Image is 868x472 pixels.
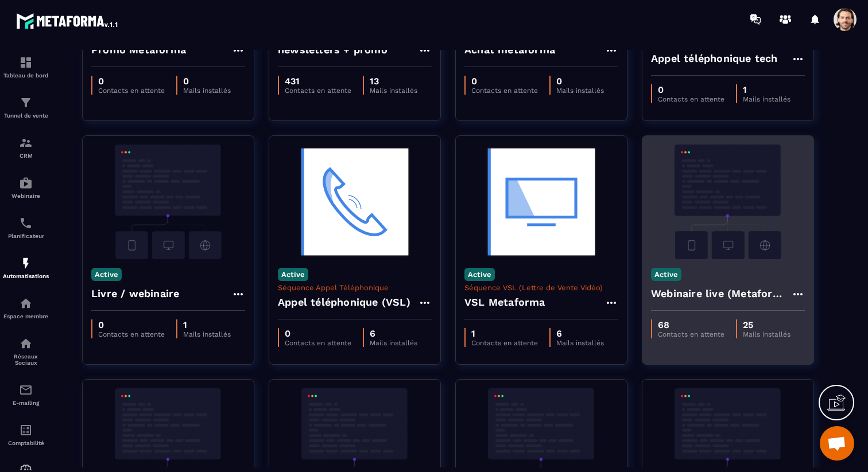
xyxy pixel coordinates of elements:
[471,328,538,339] p: 1
[743,95,790,103] p: Mails installés
[98,330,165,338] p: Contacts en attente
[3,375,49,415] a: emailemailE-mailing
[183,76,231,87] p: 0
[471,87,538,95] p: Contacts en attente
[658,319,724,330] p: 68
[91,145,245,259] img: automation-background
[3,313,49,319] p: Espace membre
[91,42,186,58] h4: Promo Metaforma
[3,127,49,167] a: formationformationCRM
[278,145,432,259] img: automation-background
[3,233,49,239] p: Planificateur
[19,423,33,437] img: accountant
[19,216,33,230] img: scheduler
[19,136,33,150] img: formation
[285,87,351,95] p: Contacts en attente
[370,328,417,339] p: 6
[370,339,417,347] p: Mails installés
[183,319,231,330] p: 1
[3,288,49,328] a: automationsautomationsEspace membre
[556,87,604,95] p: Mails installés
[278,268,308,281] p: Active
[19,176,33,190] img: automations
[658,330,724,338] p: Contacts en attente
[98,87,165,95] p: Contacts en attente
[278,42,387,58] h4: newsletters + promo
[19,297,33,310] img: automations
[464,283,618,292] p: Séquence VSL (Lettre de Vente Vidéo)
[820,426,854,461] a: Ouvrir le chat
[3,193,49,199] p: Webinaire
[98,76,165,87] p: 0
[91,286,179,302] h4: Livre / webinaire
[19,337,33,350] img: social-network
[16,10,119,31] img: logo
[285,328,351,339] p: 0
[743,319,790,330] p: 25
[464,145,618,259] img: automation-background
[19,56,33,69] img: formation
[3,248,49,288] a: automationsautomationsAutomatisations
[285,339,351,347] p: Contacts en attente
[91,268,122,281] p: Active
[3,47,49,87] a: formationformationTableau de bord
[471,339,538,347] p: Contacts en attente
[658,84,724,95] p: 0
[285,76,351,87] p: 431
[3,208,49,248] a: schedulerschedulerPlanificateur
[278,283,432,292] p: Séquence Appel Téléphonique
[556,339,604,347] p: Mails installés
[98,319,165,330] p: 0
[3,415,49,455] a: accountantaccountantComptabilité
[3,167,49,208] a: automationsautomationsWebinaire
[651,268,681,281] p: Active
[3,112,49,119] p: Tunnel de vente
[464,294,545,310] h4: VSL Metaforma
[3,353,49,366] p: Réseaux Sociaux
[19,256,33,270] img: automations
[3,273,49,279] p: Automatisations
[651,145,805,259] img: automation-background
[651,50,778,67] h4: Appel téléphonique tech
[278,294,410,310] h4: Appel téléphonique (VSL)
[370,76,417,87] p: 13
[19,383,33,397] img: email
[370,87,417,95] p: Mails installés
[743,84,790,95] p: 1
[464,268,495,281] p: Active
[183,87,231,95] p: Mails installés
[3,440,49,446] p: Comptabilité
[471,76,538,87] p: 0
[19,96,33,110] img: formation
[3,400,49,406] p: E-mailing
[3,72,49,79] p: Tableau de bord
[556,76,604,87] p: 0
[556,328,604,339] p: 6
[464,42,555,58] h4: Achat metaforma
[651,286,791,302] h4: Webinaire live (Metaforma)
[3,153,49,159] p: CRM
[658,95,724,103] p: Contacts en attente
[183,330,231,338] p: Mails installés
[743,330,790,338] p: Mails installés
[3,328,49,375] a: social-networksocial-networkRéseaux Sociaux
[3,87,49,127] a: formationformationTunnel de vente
